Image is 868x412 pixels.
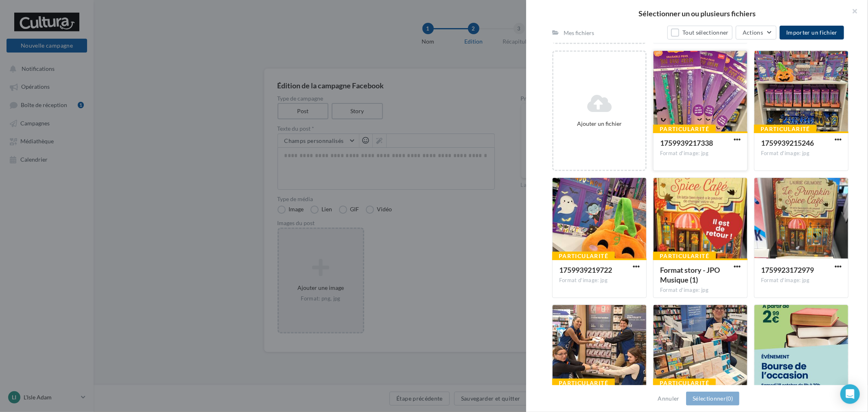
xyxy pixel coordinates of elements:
span: Importer un fichier [786,29,837,36]
div: Format d'image: jpg [761,277,842,284]
span: Format story - JPO Musique (1) [660,265,720,284]
span: 1759923172979 [761,265,814,274]
button: Tout sélectionner [667,26,732,39]
button: Importer un fichier [780,26,844,39]
span: 1759939217338 [660,138,713,147]
div: Particularité [653,125,716,134]
div: Particularité [552,379,615,388]
div: Mes fichiers [564,29,594,37]
div: Format d'image: jpg [660,287,741,294]
button: Annuler [655,394,683,403]
div: Format d'image: jpg [660,150,741,157]
div: Particularité [653,379,716,388]
div: Particularité [754,125,817,134]
span: Actions [743,29,763,36]
span: 1759939219722 [559,265,612,274]
div: Particularité [552,252,615,261]
button: Actions [736,26,776,39]
span: 1759939215246 [761,138,814,147]
div: Format d'image: jpg [559,277,640,284]
div: Particularité [653,252,716,261]
div: Format d'image: jpg [761,150,842,157]
span: (0) [726,395,733,402]
div: Ajouter un fichier [557,120,642,128]
button: Sélectionner(0) [686,392,739,405]
h2: Sélectionner un ou plusieurs fichiers [539,10,855,17]
div: Open Intercom Messenger [840,384,860,404]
